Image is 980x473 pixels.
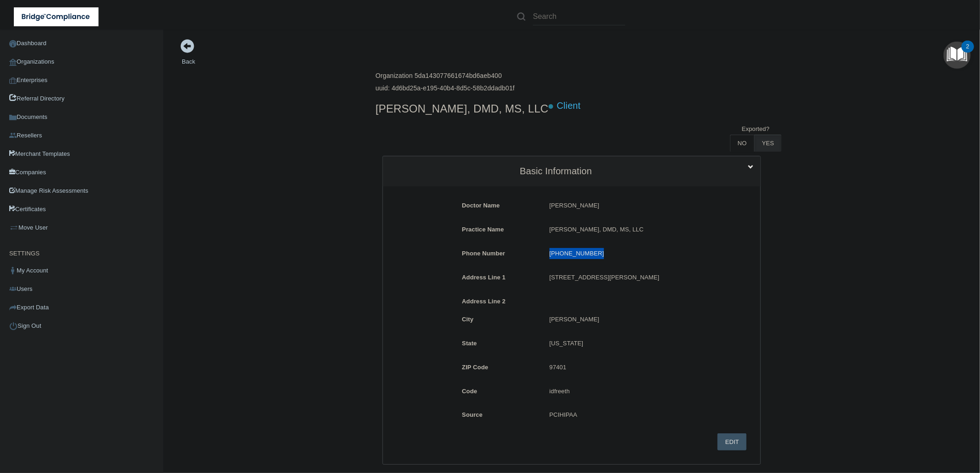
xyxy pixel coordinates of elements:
b: City [462,316,473,323]
img: organization-icon.f8decf85.png [9,59,17,66]
input: Search [533,8,625,25]
p: Client [557,97,581,114]
img: enterprise.0d942306.png [9,77,17,84]
b: Source [462,411,483,418]
img: ic_user_dark.df1a06c3.png [9,267,17,274]
p: PCIHIPAA [550,409,711,420]
b: State [462,340,477,347]
p: idfreeth [550,386,711,397]
label: YES [754,135,781,152]
button: Edit [717,433,747,450]
p: 97401 [550,362,711,373]
p: [STREET_ADDRESS][PERSON_NAME] [550,272,711,283]
b: Code [462,388,477,395]
b: Address Line 2 [462,298,506,305]
a: Back [182,47,195,65]
p: [PERSON_NAME], DMD, MS, LLC [550,224,711,235]
img: bridge_compliance_login_screen.278c3ca4.svg [14,7,99,26]
p: [PERSON_NAME] [550,314,711,325]
b: ZIP Code [462,364,488,371]
img: icon-export.b9366987.png [9,304,17,311]
label: SETTINGS [9,248,40,259]
a: Basic Information [390,161,753,182]
img: ic_dashboard_dark.d01f4a41.png [9,40,17,47]
img: icon-documents.8dae5593.png [9,114,17,121]
b: Practice Name [462,226,504,233]
h4: [PERSON_NAME], DMD, MS, LLC [376,103,549,115]
img: icon-users.e205127d.png [9,285,17,293]
p: [PERSON_NAME] [550,200,711,211]
b: Phone Number [462,250,505,257]
h6: uuid: 4d6bd25a-e195-40b4-8d5c-58b2ddadb01f [376,85,515,92]
img: ic_power_dark.7ecde6b1.png [9,322,18,330]
img: briefcase.64adab9b.png [9,223,18,232]
img: ic-search.3b580494.png [517,12,526,21]
td: Exported? [730,124,782,135]
b: Address Line 1 [462,274,506,281]
p: [US_STATE] [550,338,711,349]
div: 2 [966,47,969,59]
h6: Organization 5da143077661674bd6aeb400 [376,72,515,79]
img: ic_reseller.de258add.png [9,132,17,139]
button: Open Resource Center, 2 new notifications [944,41,971,69]
p: [PHONE_NUMBER] [550,248,711,259]
h5: Basic Information [390,166,722,176]
b: Doctor Name [462,202,500,209]
label: NO [730,135,754,152]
